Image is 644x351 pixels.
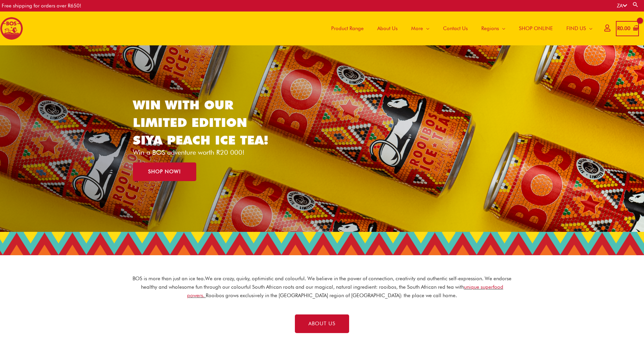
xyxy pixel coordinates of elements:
[436,12,475,45] a: Contact Us
[133,97,268,148] a: WIN WITH OUR LIMITED EDITION SIYA PEACH ICE TEA!
[324,12,370,45] a: Product Range
[295,314,349,333] a: ABOUT US
[319,12,599,45] nav: Site Navigation
[519,18,553,39] span: SHOP ONLINE
[132,275,512,300] p: BOS is more than just an ice tea. We are crazy, quirky, optimistic and colourful. We believe in t...
[617,25,630,31] bdi: 0.00
[377,18,398,39] span: About Us
[187,284,503,299] a: unique superfood powers.
[512,12,560,45] a: SHOP ONLINE
[308,321,336,326] span: ABOUT US
[148,169,181,174] span: SHOP NOW!
[411,18,423,39] span: More
[443,18,468,39] span: Contact Us
[617,3,627,9] a: ZA
[475,12,512,45] a: Regions
[133,149,279,156] p: Win a BOS adventure worth R20 000!
[566,18,586,39] span: FIND US
[331,18,364,39] span: Product Range
[616,21,639,36] a: View Shopping Cart, empty
[370,12,404,45] a: About Us
[404,12,436,45] a: More
[481,18,499,39] span: Regions
[133,162,196,181] a: SHOP NOW!
[632,1,639,8] a: Search button
[617,25,620,31] span: R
